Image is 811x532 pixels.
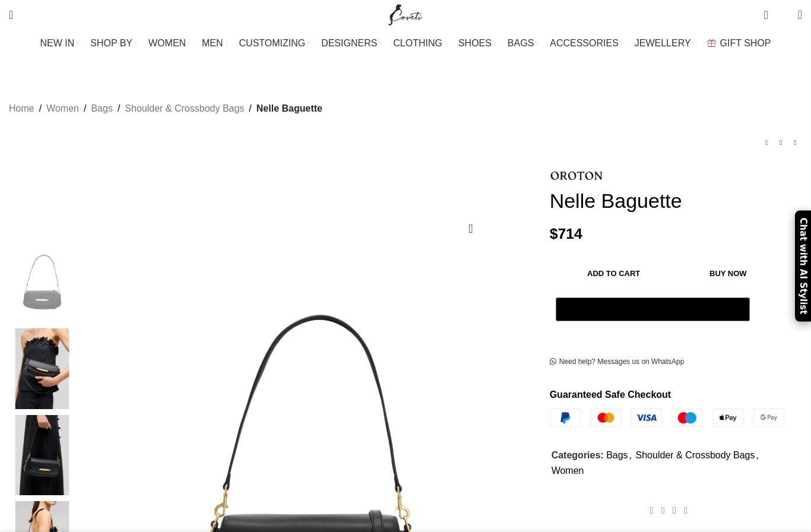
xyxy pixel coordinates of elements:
span: SHOP BY [90,37,132,49]
span: Nelle Baguette [256,101,322,116]
a: 0 [758,3,774,27]
a: BAGS [508,31,538,55]
a: WOMEN [148,31,190,55]
h1: Nelle Baguette [550,189,802,213]
a: Bags [91,101,112,116]
a: Shoulder & Crossbody Bags [636,450,755,460]
a: DESIGNERS [321,31,381,55]
span: JEWELLERY [635,37,691,49]
img: Oroton bags [6,415,78,496]
a: SHOP BY [90,31,137,55]
a: CUSTOMIZING [239,31,310,55]
span: NEW IN [40,37,75,49]
a: CLOTHING [393,31,446,55]
a: Pinterest social link [669,502,680,519]
bdi: 714 [550,226,582,242]
span: CUSTOMIZING [239,37,306,49]
a: ACCESSORIES [550,31,623,55]
a: Home [9,101,34,116]
a: NEW IN [40,31,79,55]
div: Main navigation [3,31,808,55]
a: Search [3,3,19,27]
span: MEN [202,37,223,49]
span: Categories: [552,450,604,460]
a: WhatsApp social link [680,502,691,519]
nav: Breadcrumb [9,101,322,116]
span: WOMEN [148,37,186,49]
a: Need help? Messages us on WhatsApp [550,357,685,367]
iframe: Secure payment input frame [553,328,752,329]
a: Women [46,101,79,116]
button: Buy now [678,261,778,286]
img: Nelle Baguette [6,242,78,322]
a: GIFT SHOP [707,31,771,55]
span: DESIGNERS [321,37,377,49]
a: Facebook social link [646,502,657,519]
a: Next product [788,135,802,150]
a: SHOES [458,31,496,55]
span: 0 [765,6,774,15]
a: Shoulder & Crossbody Bags [125,101,244,116]
a: X social link [657,502,669,519]
span: , [756,448,759,463]
span: BAGS [508,37,534,49]
strong: Guaranteed Safe Checkout [550,389,671,400]
span: SHOES [458,37,492,49]
a: Site logo [386,9,426,19]
img: Oroton [550,172,603,180]
a: Women [552,465,584,476]
span: , [629,448,632,463]
span: $ [550,226,558,242]
a: MEN [202,31,227,55]
img: GiftBag [707,39,716,47]
img: Oroton bag [6,328,78,409]
div: My Wishlist [777,3,789,27]
a: Previous product [759,135,774,150]
span: GIFT SHOP [720,37,771,49]
button: Pay with GPay [556,297,750,321]
img: guaranteed-safe-checkout-bordered.j [550,408,784,427]
span: 0 [780,12,788,21]
a: JEWELLERY [635,31,695,55]
a: Bags [606,450,628,460]
button: Add to cart [556,261,672,286]
span: CLOTHING [393,37,442,49]
span: ACCESSORIES [550,37,619,49]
